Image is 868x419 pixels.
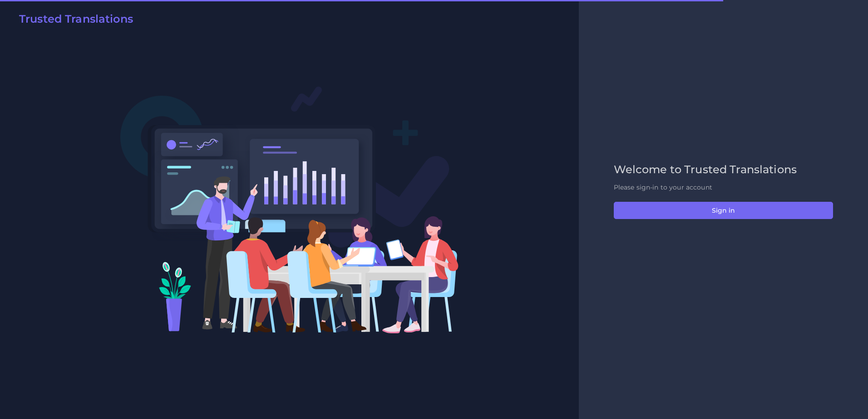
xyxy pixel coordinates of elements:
p: Please sign-in to your account [614,183,833,192]
h2: Welcome to Trusted Translations [614,163,833,176]
a: Trusted Translations [13,13,133,29]
img: Login V2 [120,86,459,334]
h2: Trusted Translations [19,13,133,26]
button: Sign in [614,202,833,219]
